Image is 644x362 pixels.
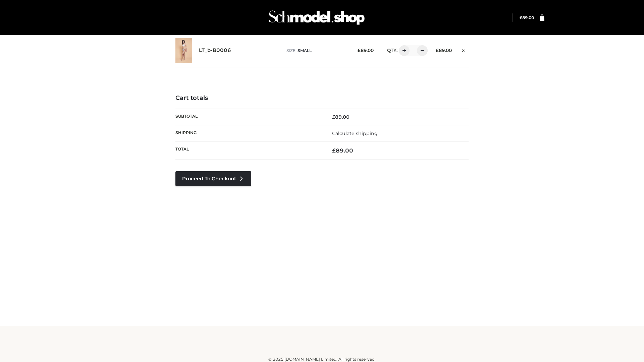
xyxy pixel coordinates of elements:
bdi: 89.00 [436,48,452,53]
span: £ [436,48,439,53]
bdi: 89.00 [332,114,350,120]
bdi: 89.00 [358,48,374,53]
p: size : [286,48,347,54]
a: Calculate shipping [332,130,378,136]
bdi: 89.00 [332,147,353,154]
span: £ [332,147,336,154]
span: £ [358,48,361,53]
a: Remove this item [459,45,469,54]
a: £89.00 [520,15,534,20]
span: £ [332,114,335,120]
th: Subtotal [175,109,322,125]
span: SMALL [298,48,312,53]
a: Proceed to Checkout [175,171,251,186]
img: LT_b-B0006 - SMALL [175,38,192,63]
img: Schmodel Admin 964 [266,4,367,31]
th: Shipping [175,125,322,141]
bdi: 89.00 [520,15,534,20]
th: Total [175,142,322,160]
div: QTY: [380,45,425,56]
h4: Cart totals [175,95,469,102]
span: £ [520,15,522,20]
a: LT_b-B0006 [199,47,231,54]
